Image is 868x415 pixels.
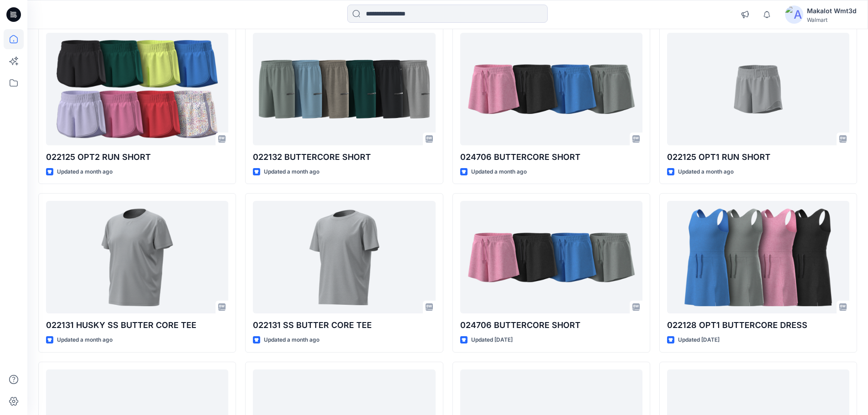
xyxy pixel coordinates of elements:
p: Updated a month ago [471,167,527,177]
p: Updated [DATE] [471,335,513,345]
div: Walmart [807,16,857,23]
p: 022125 OPT1 RUN SHORT [667,151,849,164]
a: 024706 BUTTERCORE SHORT [460,33,642,145]
a: 022128 OPT1 BUTTERCORE DRESS [667,201,849,313]
p: Updated a month ago [264,167,319,177]
p: 022128 OPT1 BUTTERCORE DRESS [667,319,849,332]
a: 022132 BUTTERCORE SHORT [253,33,435,145]
a: 022125 OPT2 RUN SHORT [46,33,228,145]
div: Makalot Wmt3d [807,5,857,16]
p: 022132 BUTTERCORE SHORT [253,151,435,164]
p: Updated a month ago [264,335,319,345]
p: 024706 BUTTERCORE SHORT [460,151,642,164]
p: 022131 HUSKY SS BUTTER CORE TEE [46,319,228,332]
a: 022131 SS BUTTER CORE TEE [253,201,435,313]
a: 022131 HUSKY SS BUTTER CORE TEE [46,201,228,313]
p: Updated a month ago [57,167,113,177]
p: Updated a month ago [57,335,113,345]
p: 022125 OPT2 RUN SHORT [46,151,228,164]
p: 022131 SS BUTTER CORE TEE [253,319,435,332]
p: Updated [DATE] [678,335,719,345]
img: avatar [785,5,803,24]
a: 024706 BUTTERCORE SHORT [460,201,642,313]
p: 024706 BUTTERCORE SHORT [460,319,642,332]
a: 022125 OPT1 RUN SHORT [667,33,849,145]
p: Updated a month ago [678,167,734,177]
